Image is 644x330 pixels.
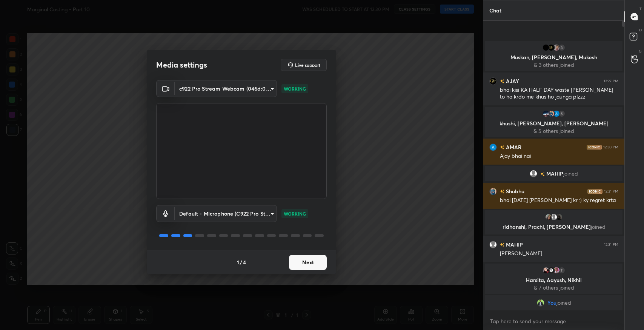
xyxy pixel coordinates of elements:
[156,60,207,70] h2: Media settings
[175,205,277,222] div: c922 Pro Stream Webcam (046d:085c)
[542,267,550,274] img: 3
[558,44,566,51] div: 3
[547,300,556,306] span: You
[553,44,560,51] img: 4fb1ef4a05d043828c0fb253196add07.jpg
[175,80,277,97] div: c922 Pro Stream Webcam (046d:085c)
[295,63,320,67] h5: Live support
[284,85,306,92] p: WORKING
[490,224,618,230] p: ridhanshi, Prachi, [PERSON_NAME]
[489,77,497,85] img: 1483b6850a4a4bd18756e1024a1228b9.jpg
[500,153,618,160] div: Ajay bhai nai
[547,110,555,117] img: 2378711ff7984aef94120e87beb96a0d.jpg
[240,258,242,266] h4: /
[540,172,545,176] img: no-rating-badge.077c3623.svg
[504,77,519,85] h6: AJAY
[553,267,560,274] img: 8c5b7259ddd440c6b131cedcc0aeebf9.jpg
[537,299,544,307] img: fcc3dd17a7d24364a6f5f049f7d33ac3.jpg
[490,62,618,68] p: & 3 others joined
[500,197,618,204] div: bhai [DATE] [PERSON_NAME] kr :) ky regret krta
[639,6,642,12] p: T
[500,243,504,247] img: no-rating-badge.077c3623.svg
[604,79,618,83] div: 12:27 PM
[547,267,555,274] img: 3706bd8ec78c4317ac1ad17bbbfee6ea.jpg
[547,44,555,51] img: 1483b6850a4a4bd18756e1024a1228b9.jpg
[490,120,618,126] p: khushi, [PERSON_NAME], [PERSON_NAME]
[237,258,239,266] h4: 1
[603,145,618,150] div: 12:30 PM
[284,210,306,217] p: WORKING
[558,267,566,274] div: 7
[556,300,571,306] span: joined
[591,223,606,230] span: joined
[483,0,507,20] p: Chat
[243,258,246,266] h4: 4
[542,44,550,51] img: 748f25ebe065490e8735c216e2082778.jpg
[639,48,642,54] p: G
[550,213,558,221] img: default.png
[542,110,550,117] img: b78c1e6291a24dfe8dbe3f807b6f4341.jpg
[500,79,504,83] img: no-rating-badge.077c3623.svg
[545,213,552,221] img: 96dc448f4dab4ce2b60978ea155eeceb.jpg
[490,277,618,283] p: Harsita, Aayush, Nikhil
[504,241,523,248] h6: MAHIP
[489,188,497,195] img: 2378711ff7984aef94120e87beb96a0d.jpg
[558,110,566,117] div: 5
[500,250,618,258] div: [PERSON_NAME]
[553,110,560,117] img: 4244147e1fa442888cb41eaa2e928443.73571607_3
[546,171,563,177] span: MAHIP
[490,285,618,291] p: & 7 others joined
[489,241,497,248] img: default.png
[490,128,618,134] p: & 5 others joined
[490,54,618,60] p: Muskan, [PERSON_NAME], Mukesh
[289,255,327,270] button: Next
[500,145,504,150] img: no-rating-badge.077c3623.svg
[504,143,521,151] h6: AMAR
[483,39,624,312] div: grid
[504,187,524,195] h6: Shubhu
[489,143,497,151] img: 3
[500,190,504,194] img: no-rating-badge.077c3623.svg
[530,170,537,177] img: default.png
[639,27,642,33] p: D
[587,189,603,194] img: iconic-dark.1390631f.png
[587,145,602,150] img: iconic-dark.1390631f.png
[563,171,578,177] span: joined
[500,86,618,101] div: bhai kisi KA HALF DAY waste [PERSON_NAME] to ha krdo me khus ho jaunga plzzz
[555,213,563,221] img: d5e60321c15a449f904b58f3343f34be.jpg
[604,242,618,247] div: 12:31 PM
[604,189,618,194] div: 12:31 PM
